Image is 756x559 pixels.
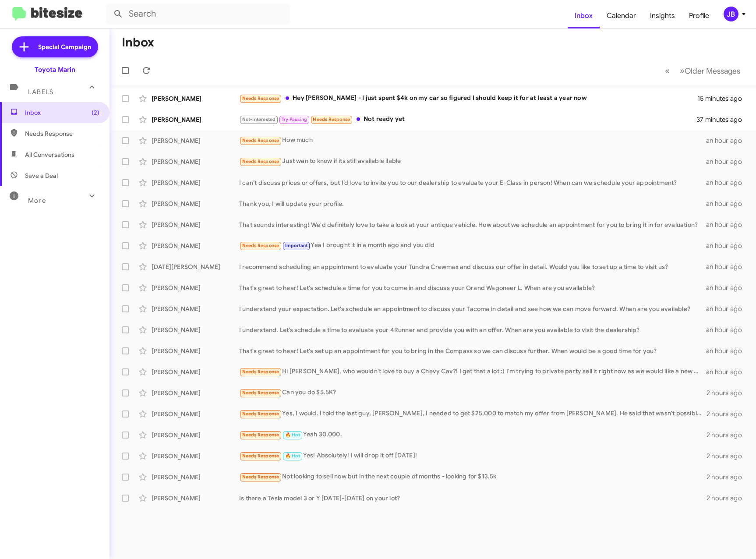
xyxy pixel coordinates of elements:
div: an hour ago [706,157,749,166]
div: Yea I brought it in a month ago and you did [239,241,706,251]
a: Inbox [568,3,600,28]
span: Needs Response [242,390,279,396]
div: an hour ago [706,241,749,250]
span: Special Campaign [38,42,91,51]
div: JB [724,7,738,21]
div: an hour ago [706,347,749,355]
div: That's great to hear! Let's set up an appointment for you to bring in the Compass so we can discu... [239,347,706,355]
div: [PERSON_NAME] [152,325,239,334]
button: Next [675,62,745,80]
div: Not ready yet [239,114,696,124]
div: I understand. Let’s schedule a time to evaluate your 4Runner and provide you with an offer. When ... [239,325,706,334]
input: Search [106,4,290,25]
div: 2 hours ago [707,410,749,418]
div: an hour ago [706,304,749,313]
span: 🔥 Hot [285,432,300,438]
nav: Page navigation example [660,62,745,80]
div: 2 hours ago [707,494,749,502]
div: [PERSON_NAME] [152,220,239,229]
span: Save a Deal [25,171,58,180]
div: Just wan to know if its still available ilable [239,156,706,166]
span: Try Pausing [282,117,307,122]
span: Needs Response [25,129,99,138]
div: an hour ago [706,368,749,376]
span: More [28,197,46,205]
div: 2 hours ago [707,452,749,460]
span: Needs Response [242,474,279,480]
div: How much [239,135,706,145]
div: an hour ago [706,199,749,208]
span: Needs Response [242,159,279,164]
div: Yeah 30,000. [239,430,707,440]
div: an hour ago [706,262,749,271]
div: Not looking to sell now but in the next couple of months - looking for $13.5k [239,472,707,482]
span: Not-Interested [242,117,276,122]
div: 37 minutes ago [696,115,749,124]
div: 2 hours ago [707,431,749,439]
span: « [665,65,670,76]
div: an hour ago [706,325,749,334]
a: Insights [643,3,682,28]
a: Profile [682,3,716,28]
span: Needs Response [242,453,279,459]
div: Hey [PERSON_NAME] - I just spent $4k on my car so figured I should keep it for at least a year now [239,93,697,103]
div: Can you do $5.5K? [239,388,707,398]
div: Is there a Tesla model 3 or Y [DATE]-[DATE] on your lot? [239,494,707,502]
div: Thank you, I will update your profile. [239,199,706,208]
span: (2) [92,108,99,117]
div: I understand your expectation. Let's schedule an appointment to discuss your Tacoma in detail and... [239,304,706,313]
div: an hour ago [706,136,749,145]
h1: Inbox [122,35,154,50]
span: Labels [28,88,53,96]
div: [PERSON_NAME] [152,304,239,313]
div: That sounds interesting! We'd definitely love to take a look at your antique vehicle. How about w... [239,220,706,229]
span: Needs Response [242,243,279,248]
div: an hour ago [706,178,749,187]
div: [PERSON_NAME] [152,494,239,502]
div: 15 minutes ago [697,94,749,103]
div: [PERSON_NAME] [152,199,239,208]
div: [PERSON_NAME] [152,178,239,187]
div: [PERSON_NAME] [152,241,239,250]
div: [PERSON_NAME] [152,347,239,355]
a: Calendar [600,3,643,28]
div: [PERSON_NAME] [152,283,239,292]
div: [PERSON_NAME] [152,136,239,145]
span: Important [285,243,308,248]
div: [PERSON_NAME] [152,94,239,103]
span: Needs Response [242,138,279,143]
div: Yes! Absolutely! I will drop it off [DATE]! [239,451,707,461]
a: Special Campaign [12,36,98,57]
div: [PERSON_NAME] [152,473,239,481]
div: [PERSON_NAME] [152,431,239,439]
div: I recommend scheduling an appointment to evaluate your Tundra Crewmax and discuss our offer in de... [239,262,706,271]
div: [DATE][PERSON_NAME] [152,262,239,271]
span: Needs Response [313,117,350,122]
span: » [680,65,685,76]
div: [PERSON_NAME] [152,410,239,418]
span: Needs Response [242,432,279,438]
div: [PERSON_NAME] [152,115,239,124]
span: 🔥 Hot [285,453,300,459]
button: JB [716,7,746,21]
div: [PERSON_NAME] [152,368,239,376]
div: I can’t discuss prices or offers, but I’d love to invite you to our dealership to evaluate your E... [239,178,706,187]
div: That's great to hear! Let's schedule a time for you to come in and discuss your Grand Wagoneer L.... [239,283,706,292]
span: All Conversations [25,150,74,159]
div: an hour ago [706,283,749,292]
div: an hour ago [706,220,749,229]
span: Needs Response [242,369,279,375]
div: Yes, I would. I told the last guy, [PERSON_NAME], I needed to get $25,000 to match my offer from ... [239,409,707,419]
span: Needs Response [242,96,279,101]
div: [PERSON_NAME] [152,157,239,166]
span: Needs Response [242,411,279,417]
div: [PERSON_NAME] [152,389,239,397]
div: Hi [PERSON_NAME], who wouldn't love to buy a Chevy Cav?! I get that a lot :) I'm trying to privat... [239,367,706,377]
span: Older Messages [685,66,740,76]
div: 2 hours ago [707,389,749,397]
div: Toyota Marin [35,65,75,74]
